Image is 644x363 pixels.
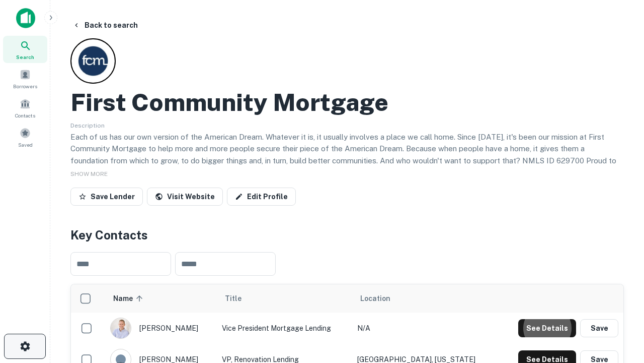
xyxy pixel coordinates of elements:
[15,111,35,119] span: Contacts
[594,282,644,331] iframe: Chat Widget
[70,122,105,129] span: Description
[147,188,223,206] a: Visit Website
[70,131,624,178] p: Each of us has our own version of the American Dream. Whatever it is, it usually involves a place...
[3,124,47,151] a: Saved
[13,82,37,90] span: Borrowers
[18,141,33,149] span: Saved
[227,188,296,206] a: Edit Profile
[217,284,352,313] th: Title
[518,319,576,337] button: See Details
[3,94,47,122] a: Contacts
[70,88,388,117] h2: First Community Mortgage
[113,292,146,305] span: Name
[105,284,217,313] th: Name
[70,188,143,206] button: Save Lender
[111,318,131,338] img: 1520878720083
[16,53,34,61] span: Search
[110,318,212,339] div: [PERSON_NAME]
[16,8,35,28] img: capitalize-icon.png
[68,16,142,34] button: Back to search
[70,226,624,244] h4: Key Contacts
[3,65,47,92] a: Borrowers
[225,292,255,305] span: Title
[3,36,47,63] a: Search
[352,313,498,344] td: N/A
[580,319,618,337] button: Save
[352,284,498,313] th: Location
[217,313,352,344] td: Vice President Mortgage Lending
[70,170,108,177] span: SHOW MORE
[360,292,390,305] span: Location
